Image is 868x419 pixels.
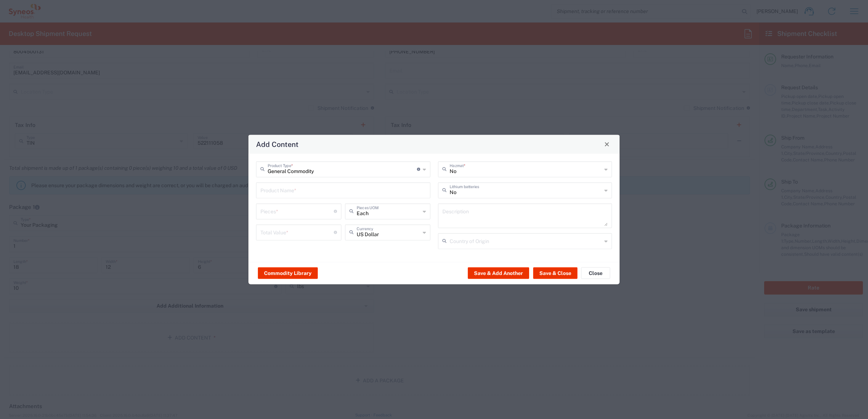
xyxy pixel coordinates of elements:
button: Close [581,267,610,279]
button: Save & Close [533,267,577,279]
button: Save & Add Another [468,267,529,279]
button: Close [602,139,612,149]
h4: Add Content [256,139,299,149]
button: Commodity Library [258,267,318,279]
